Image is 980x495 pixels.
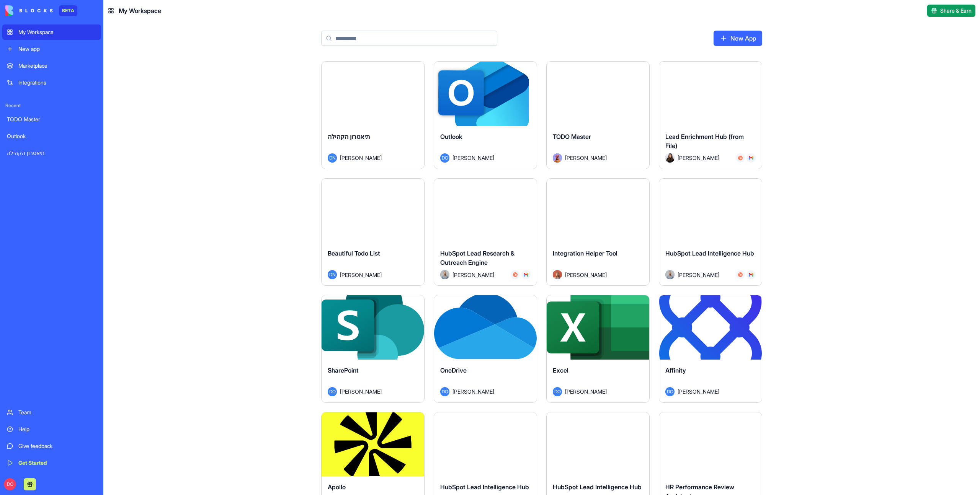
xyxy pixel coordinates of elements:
span: DO [553,387,562,396]
span: DO [440,153,449,163]
a: תיאטרון הקהילהDN[PERSON_NAME] [321,61,425,169]
a: תיאטרון הקהילה [2,145,101,161]
span: [PERSON_NAME] [452,388,494,396]
span: [PERSON_NAME] [565,388,607,396]
a: Help [2,422,101,437]
div: Team [18,409,96,416]
img: Avatar [440,270,449,279]
span: [PERSON_NAME] [678,271,719,279]
span: Apollo [328,483,346,491]
a: Get Started [2,455,101,471]
button: Share & Earn [927,5,975,17]
span: Share & Earn [940,7,972,15]
img: Avatar [665,153,675,163]
div: BETA [59,5,77,16]
img: logo [5,5,53,16]
span: Outlook [440,133,462,140]
a: My Workspace [2,24,101,40]
a: AffinityDO[PERSON_NAME] [659,295,762,403]
span: [PERSON_NAME] [452,154,494,162]
div: תיאטרון הקהילה [7,149,96,157]
a: HubSpot Lead Intelligence HubAvatar[PERSON_NAME] [659,178,762,286]
span: Recent [2,103,101,109]
span: DO [440,387,449,396]
span: OneDrive [440,366,467,374]
span: TODO Master [553,133,591,140]
div: Help [18,425,96,433]
span: DO [328,387,337,396]
img: Gmail_trouth.svg [524,272,528,277]
a: HubSpot Lead Research & Outreach EngineAvatar[PERSON_NAME] [434,178,537,286]
span: DN [328,270,337,279]
span: Affinity [665,366,686,374]
a: New app [2,41,101,57]
a: TODO MasterAvatar[PERSON_NAME] [546,61,650,169]
div: New app [18,45,96,53]
span: [PERSON_NAME] [565,271,607,279]
a: Team [2,405,101,420]
span: [PERSON_NAME] [340,271,382,279]
div: Integrations [18,79,96,86]
a: Integration Helper ToolAvatar[PERSON_NAME] [546,178,650,286]
img: Hubspot_zz4hgj.svg [513,272,518,277]
a: Marketplace [2,58,101,73]
a: Beautiful Todo ListDN[PERSON_NAME] [321,178,425,286]
a: Give feedback [2,438,101,454]
span: HubSpot Lead Intelligence Hub [665,249,754,257]
a: New App [714,31,762,46]
span: HubSpot Lead Research & Outreach Engine [440,249,514,266]
img: Hubspot_zz4hgj.svg [738,156,743,160]
div: TODO Master [7,116,96,123]
a: OutlookDO[PERSON_NAME] [434,61,537,169]
a: Integrations [2,75,101,90]
span: HubSpot Lead Intelligence Hub [553,483,642,491]
div: Outlook [7,132,96,140]
span: My Workspace [119,6,161,15]
a: Lead Enrichment Hub (from File)Avatar[PERSON_NAME] [659,61,762,169]
img: Avatar [553,270,562,279]
span: Lead Enrichment Hub (from File) [665,133,744,150]
img: Hubspot_zz4hgj.svg [738,272,743,277]
span: תיאטרון הקהילה [328,133,370,140]
a: Outlook [2,129,101,144]
a: OneDriveDO[PERSON_NAME] [434,295,537,403]
span: [PERSON_NAME] [678,388,719,396]
span: [PERSON_NAME] [340,388,382,396]
a: BETA [5,5,77,16]
span: HubSpot Lead Intelligence Hub [440,483,529,491]
span: Integration Helper Tool [553,249,617,257]
span: Excel [553,366,568,374]
span: DO [4,478,16,490]
img: Gmail_trouth.svg [749,156,753,160]
span: Beautiful Todo List [328,249,380,257]
span: [PERSON_NAME] [678,154,719,162]
span: DN [328,153,337,163]
span: [PERSON_NAME] [565,154,607,162]
div: Get Started [18,459,96,467]
a: SharePointDO[PERSON_NAME] [321,295,425,403]
span: SharePoint [328,366,359,374]
a: ExcelDO[PERSON_NAME] [546,295,650,403]
a: TODO Master [2,112,101,127]
img: Gmail_trouth.svg [749,272,753,277]
div: My Workspace [18,28,96,36]
span: [PERSON_NAME] [340,154,382,162]
span: [PERSON_NAME] [452,271,494,279]
img: Avatar [665,270,675,279]
div: Give feedback [18,442,96,450]
div: Marketplace [18,62,96,70]
span: DO [665,387,675,396]
img: Avatar [553,153,562,163]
